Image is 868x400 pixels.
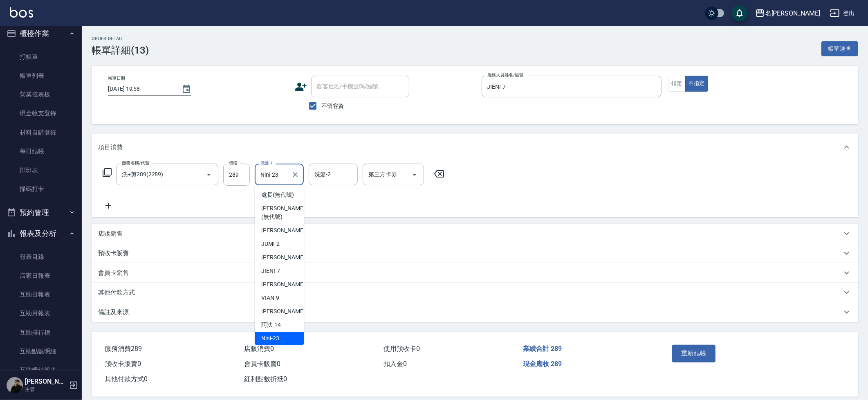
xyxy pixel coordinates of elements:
[105,375,148,383] span: 其他付款方式 0
[10,7,33,18] img: Logo
[3,223,79,244] button: 報表及分析
[261,253,310,262] span: [PERSON_NAME] -3
[408,168,421,181] button: Open
[261,240,280,248] span: JUMI -2
[523,345,562,353] span: 業績合計 289
[384,360,407,368] span: 扣入金 0
[3,66,79,85] a: 帳單列表
[92,36,149,41] h2: Order detail
[244,360,280,368] span: 會員卡販賣 0
[3,323,79,342] a: 互助排行榜
[3,304,79,323] a: 互助月報表
[108,75,125,81] label: 帳單日期
[105,360,141,368] span: 預收卡販賣 0
[827,6,858,21] button: 登出
[321,102,344,110] span: 不留客資
[261,226,310,235] span: [PERSON_NAME] -1
[3,180,79,198] a: 掃碼打卡
[92,263,858,283] div: 會員卡銷售
[487,72,523,78] label: 服務人員姓名/編號
[261,321,281,329] span: 阿法 -14
[685,76,708,92] button: 不指定
[289,169,301,180] button: Clear
[3,104,79,123] a: 現金收支登錄
[92,302,858,322] div: 備註及來源
[261,294,279,302] span: VIAN -9
[3,23,79,44] button: 櫃檯作業
[3,342,79,361] a: 互助點數明細
[98,269,129,277] p: 會員卡銷售
[261,280,310,289] span: [PERSON_NAME] -8
[7,377,23,393] img: Person
[25,378,67,386] h5: [PERSON_NAME]
[3,123,79,142] a: 材料自購登錄
[672,345,715,362] button: 重新結帳
[202,168,215,181] button: Open
[261,334,279,343] span: Nini -23
[752,5,823,22] button: 名[PERSON_NAME]
[3,47,79,66] a: 打帳單
[261,267,280,275] span: JIENI -7
[92,45,149,56] h3: 帳單詳細 (13)
[177,79,196,99] button: Choose date, selected date is 2025-08-10
[25,386,67,393] p: 主管
[260,160,273,166] label: 洗髮-1
[731,5,748,21] button: save
[105,345,142,353] span: 服務消費 289
[384,345,420,353] span: 使用預收卡 0
[92,243,858,263] div: 預收卡販賣
[92,160,858,217] div: 項目消費
[668,76,686,92] button: 指定
[821,41,858,56] button: 帳單速查
[3,361,79,380] a: 互助業績報表
[3,247,79,266] a: 報表目錄
[92,134,858,160] div: 項目消費
[261,307,313,316] span: [PERSON_NAME] -13
[3,142,79,161] a: 每日結帳
[92,224,858,243] div: 店販銷售
[3,266,79,285] a: 店家日報表
[98,229,123,238] p: 店販銷售
[3,85,79,104] a: 營業儀表板
[98,249,129,258] p: 預收卡販賣
[108,82,173,96] input: YYYY/MM/DD hh:mm
[261,191,294,199] span: 處長 (無代號)
[244,345,274,353] span: 店販消費 0
[523,360,562,368] span: 現金應收 289
[3,285,79,304] a: 互助日報表
[229,160,238,166] label: 價格
[98,288,135,297] p: 其他付款方式
[98,143,123,152] p: 項目消費
[244,375,287,383] span: 紅利點數折抵 0
[98,308,129,317] p: 備註及來源
[92,283,858,302] div: 其他付款方式
[122,160,149,166] label: 服務名稱/代號
[765,8,820,18] div: 名[PERSON_NAME]
[3,202,79,223] button: 預約管理
[3,161,79,180] a: 排班表
[261,204,305,221] span: [PERSON_NAME] (無代號)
